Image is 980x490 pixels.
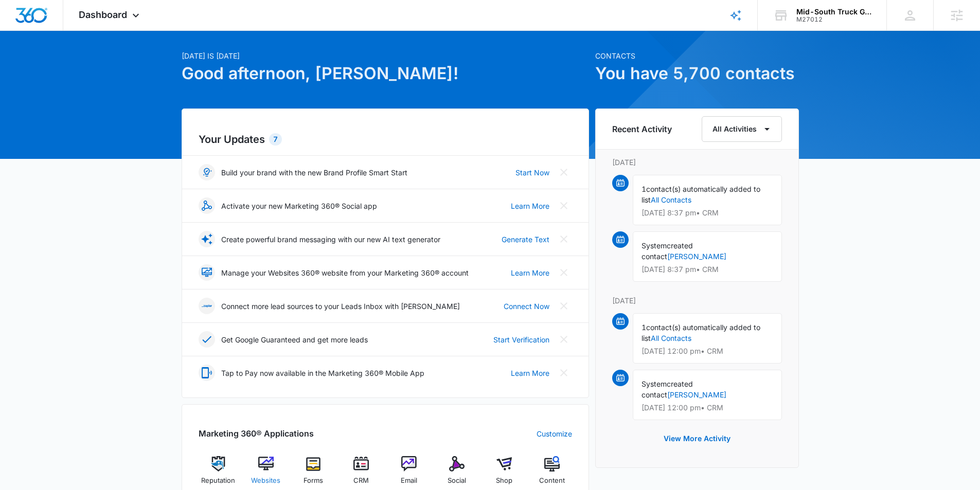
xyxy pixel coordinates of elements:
span: 1 [642,185,646,193]
a: Start Now [515,167,549,178]
button: Close [556,365,572,381]
button: View More Activity [653,426,741,451]
a: All Contacts [651,334,691,342]
a: Learn More [511,368,549,378]
button: Close [556,264,572,281]
span: Forms [304,476,323,486]
span: contact(s) automatically added to list [642,323,760,342]
span: Social [448,476,466,486]
p: Activate your new Marketing 360® Social app [221,201,377,211]
p: [DATE] [612,157,782,168]
p: [DATE] 12:00 pm • CRM [642,348,773,355]
p: Get Google Guaranteed and get more leads [221,334,368,345]
a: Generate Text [502,234,549,245]
button: Close [556,231,572,247]
a: All Contacts [651,195,691,204]
p: Build your brand with the new Brand Profile Smart Start [221,167,407,178]
div: account id [796,16,871,23]
a: Learn More [511,201,549,211]
button: All Activities [702,116,782,142]
button: Close [556,298,572,314]
p: Contacts [595,50,799,61]
p: Connect more lead sources to your Leads Inbox with [PERSON_NAME] [221,301,460,312]
h1: You have 5,700 contacts [595,61,799,86]
span: System [642,379,667,388]
p: Tap to Pay now available in the Marketing 360® Mobile App [221,368,424,378]
button: Close [556,197,572,214]
span: Reputation [201,476,235,486]
div: 7 [269,133,282,146]
span: CRM [353,476,369,486]
h6: Recent Activity [612,123,672,135]
div: account name [796,8,871,16]
button: Close [556,331,572,348]
p: [DATE] 8:37 pm • CRM [642,266,773,273]
p: Create powerful brand messaging with our new AI text generator [221,234,440,245]
h1: Good afternoon, [PERSON_NAME]! [182,61,589,86]
span: created contact [642,241,693,261]
button: Close [556,164,572,180]
span: Websites [251,476,280,486]
p: [DATE] 12:00 pm • CRM [642,404,773,411]
span: Content [539,476,565,486]
h2: Marketing 360® Applications [199,427,314,440]
a: Start Verification [493,334,549,345]
span: contact(s) automatically added to list [642,185,760,204]
p: [DATE] 8:37 pm • CRM [642,209,773,216]
p: [DATE] is [DATE] [182,50,589,61]
p: [DATE] [612,295,782,306]
h2: Your Updates [199,132,572,147]
a: [PERSON_NAME] [667,390,726,399]
span: Shop [496,476,512,486]
a: Learn More [511,267,549,278]
span: Email [401,476,417,486]
span: created contact [642,379,693,399]
span: 1 [642,323,646,332]
a: [PERSON_NAME] [667,252,726,261]
a: Connect Now [504,301,549,312]
span: System [642,241,667,250]
span: Dashboard [79,9,127,20]
a: Customize [537,428,572,439]
p: Manage your Websites 360® website from your Marketing 360® account [221,267,469,278]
